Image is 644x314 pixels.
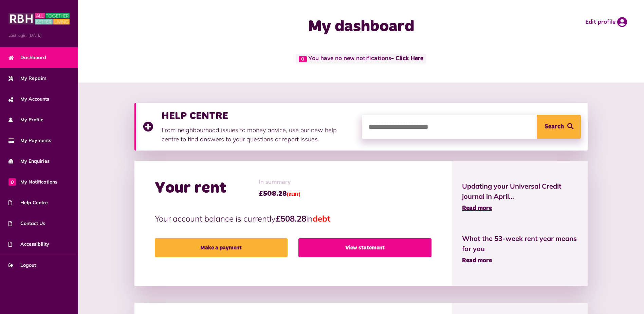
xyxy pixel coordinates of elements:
span: Updating your Universal Credit journal in April... [462,181,578,202]
strong: £508.28 [276,213,306,224]
a: Make a payment [155,238,288,257]
button: Search [537,115,581,139]
span: What the 53-week rent year means for you [462,233,578,254]
span: My Payments [8,137,51,144]
span: debt [313,213,330,224]
span: My Profile [8,116,43,123]
span: My Notifications [8,178,57,186]
span: Accessibility [8,241,49,248]
span: Read more [462,205,492,211]
span: My Repairs [8,75,47,82]
p: From neighbourhood issues to money advice, use our new help centre to find answers to your questi... [162,125,355,144]
span: You have no new notifications [296,54,426,64]
span: Help Centre [8,199,48,206]
span: Contact Us [8,220,45,227]
span: (DEBT) [287,193,300,197]
a: What the 53-week rent year means for you Read more [462,233,578,265]
span: My Enquiries [8,158,50,165]
span: Dashboard [8,54,46,61]
p: Your account balance is currently in [155,212,431,225]
span: 0 [8,178,16,186]
span: Logout [8,262,36,269]
a: - Click Here [391,56,423,62]
h1: My dashboard [226,17,496,37]
span: Read more [462,258,492,264]
h2: Your rent [155,178,226,198]
span: My Accounts [8,95,49,103]
span: In summary [259,178,300,187]
span: Search [545,115,564,139]
h3: HELP CENTRE [162,110,355,122]
img: MyRBH [8,12,70,25]
a: View statement [298,238,431,257]
a: Edit profile [585,17,627,27]
span: 0 [299,56,307,62]
a: Updating your Universal Credit journal in April... Read more [462,181,578,213]
span: £508.28 [259,189,300,199]
span: Last login: [DATE] [8,32,70,38]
